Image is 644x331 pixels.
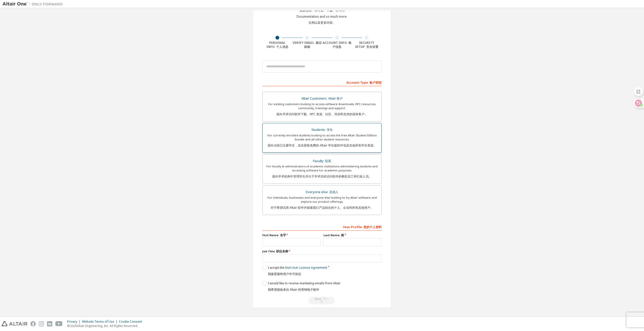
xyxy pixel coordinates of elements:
font: 姓 [341,233,344,237]
font: 面向寻求访问软件下载、HPC 资源、社区、培训和支持的现有客户。 [276,112,368,116]
label: First Name [262,233,320,237]
div: Account Info [322,41,352,49]
font: 您的个人资料 [364,225,382,229]
div: Altair Customers [266,95,378,102]
font: 院系 [325,159,331,163]
div: For individuals, businesses and everyone else looking to try Altair software and explore our prod... [266,196,378,212]
img: youtube.svg [55,321,63,326]
div: Verify Email [292,41,322,49]
div: Security Setup [352,41,382,49]
font: 安全设置 [366,45,378,49]
font: 账户信息 [332,41,351,49]
label: Job Title [262,249,382,253]
font: 我希望接收来自 Altair 的营销电子邮件 [268,287,319,292]
img: instagram.svg [39,321,44,326]
img: altair_logo.svg [2,321,27,326]
font: 验证邮箱 [304,41,322,49]
font: 我接受最终用户许可协议 [268,272,301,276]
div: Faculty [266,158,378,165]
font: 学生 [327,128,333,132]
div: Personal Info [262,41,292,49]
label: I accept the [262,265,327,278]
font: 名字 [280,233,286,237]
font: 面向学术机构中管理学生并出于学术目的访问软件的教职员工和行政人员。 [272,174,372,178]
div: Website Terms of Use [82,320,119,324]
div: Everyone else [266,189,378,196]
img: facebook.svg [30,321,36,326]
img: linkedin.svg [47,321,52,326]
font: Altair 客户 [328,96,343,101]
font: 文档以及更多内容。 [308,20,336,25]
font: 账户类型 [370,80,382,85]
font: 面向当前已注册学生，旨在获取免费的 Altair 学生版软件包及其他所有学生资源。 [268,143,376,147]
p: © 2025 Altair Engineering, Inc. All Rights Reserved. [67,324,145,328]
label: I would like to receive marketing emails from Altair [262,281,341,294]
img: Altair One [3,2,65,7]
div: Privacy [67,320,82,324]
font: 免费试用、许可证、下载、学习与 [299,8,345,13]
div: Students [266,126,378,133]
div: Your Profile [262,223,382,231]
div: For faculty & administrators of academic institutions administering students and accessing softwa... [266,164,378,180]
font: 职位名称 [276,249,288,253]
div: Cookie Consent [119,320,145,324]
label: Last Name [324,233,382,237]
div: For existing customers looking to access software downloads, HPC resources, community, trainings ... [266,102,378,118]
div: For Free Trials, Licenses, Downloads, Learning & Documentation and so much more. [287,3,357,27]
div: For currently enrolled students looking to access the free Altair Student Edition bundle and all ... [266,133,378,149]
font: 其他人 [329,190,338,194]
font: 个人信息 [276,45,288,49]
div: Read and acccept EULA to continue [262,297,382,304]
a: End-User License Agreement [285,265,327,270]
font: 对于希望试用 Altair 软件并探索我们产品组合的个人、企业和所有其他用户。 [271,205,373,210]
div: Account Type [262,78,382,86]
